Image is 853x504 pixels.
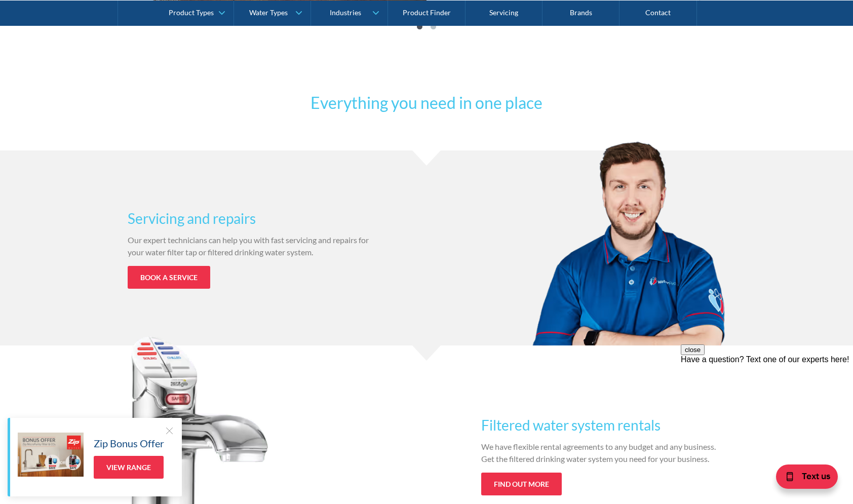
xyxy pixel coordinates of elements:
[249,8,288,17] div: Water Types
[681,344,853,466] iframe: podium webchat widget prompt
[481,473,562,495] a: Find out more
[169,8,214,17] div: Product Types
[128,234,372,258] p: Our expert technicians can help you with fast servicing and repairs for your water filter tap or ...
[94,436,164,451] h5: Zip Bonus Offer
[531,140,725,345] img: plumbers
[330,8,361,17] div: Industries
[94,456,164,479] a: View Range
[128,266,210,289] a: Book a service
[18,433,84,477] img: Zip Bonus Offer
[481,414,725,436] h3: Filtered water system rentals
[481,441,725,465] p: We have flexible rental agreements to any budget and any business. Get the filtered drinking wate...
[128,208,372,229] h3: Servicing and repairs
[280,91,573,115] h2: Everything you need in one place
[772,453,853,504] iframe: podium webchat widget bubble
